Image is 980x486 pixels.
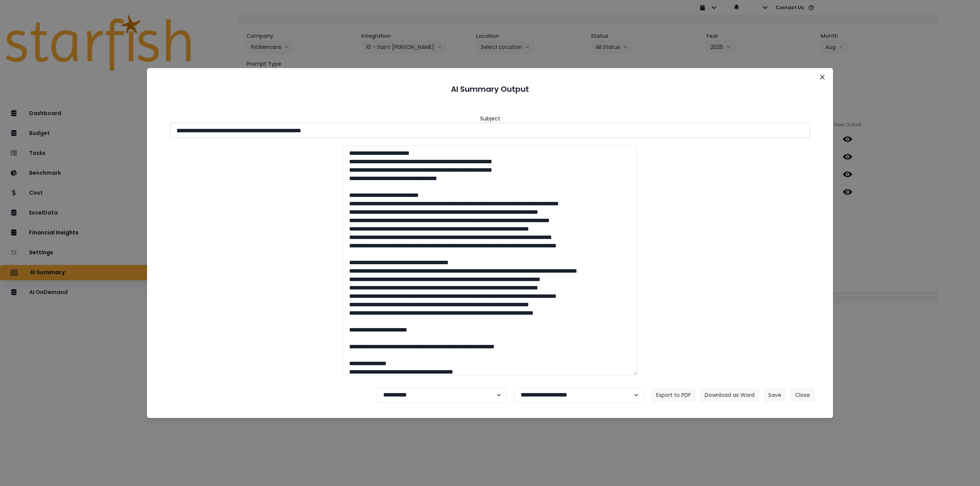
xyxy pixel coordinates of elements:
header: Subject [480,115,500,123]
button: Close [791,388,815,402]
button: Close [816,71,828,83]
button: Download as Word [700,388,759,402]
header: AI Summary Output [156,77,824,101]
button: Save [764,388,786,402]
button: Export to PDF [652,388,696,402]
